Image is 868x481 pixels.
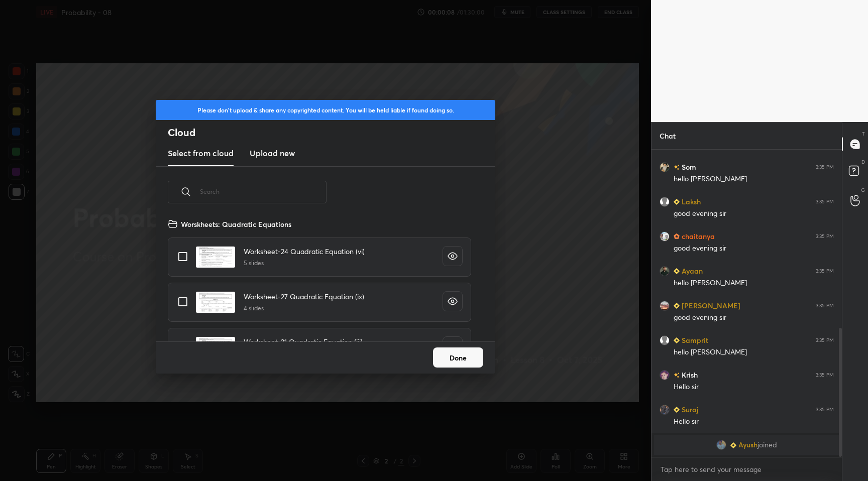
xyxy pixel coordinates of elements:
[660,266,670,276] img: 3
[660,197,670,207] img: bdd6cf2fffc648a4bba0ca35571c5998.jpg
[660,162,670,172] img: 14a8617417c940d19949555231a15899.jpg
[716,440,726,450] img: 3bad83ee76464a208d50a237f6a22a43.jpg
[674,313,834,323] div: good evening sir
[652,150,842,457] div: grid
[816,407,834,413] div: 3:35 PM
[674,174,834,184] div: hello [PERSON_NAME]
[674,268,680,274] img: Learner_Badge_beginner_1_8b307cf2a0.svg
[680,335,708,345] h6: Samprit
[680,404,698,415] h6: Suraj
[250,147,295,159] h3: Upload new
[156,100,495,120] div: Please don't upload & share any copyrighted content. You will be held liable if found doing so.
[674,199,680,205] img: Learner_Badge_beginner_1_8b307cf2a0.svg
[730,442,736,448] img: Learner_Badge_beginner_1_8b307cf2a0.svg
[816,199,834,205] div: 3:35 PM
[680,162,696,172] h6: Som
[674,382,834,392] div: Hello sir
[680,370,698,380] h6: Krish
[674,244,834,254] div: good evening sir
[674,347,834,357] div: hello [PERSON_NAME]
[816,303,834,309] div: 3:35 PM
[244,291,364,302] h4: Worksheet-27 Quadratic Equation (ix)
[674,209,834,219] div: good evening sir
[244,336,363,347] h4: Worksheet-21 Quadratic Equation (iii)
[674,373,680,378] img: no-rating-badge.077c3623.svg
[433,347,483,368] button: Done
[816,164,834,170] div: 3:35 PM
[660,335,670,345] img: default.png
[181,219,291,229] h4: Worskheets: Quadratic Equations
[660,405,670,415] img: d3baf4c798f643a8b1c0632b1a3cb241.jpg
[244,259,365,268] h5: 5 slides
[861,186,865,194] p: G
[674,278,834,288] div: hello [PERSON_NAME]
[674,233,680,239] img: Learner_Badge_hustler_a18805edde.svg
[861,158,865,166] p: D
[168,126,495,139] h2: Cloud
[674,407,680,413] img: Learner_Badge_beginner_1_8b307cf2a0.svg
[156,215,483,341] div: grid
[680,300,740,311] h6: [PERSON_NAME]
[244,304,364,313] h5: 4 slides
[244,246,365,257] h4: Worksheet-24 Quadratic Equation (vi)
[680,231,715,242] h6: chaitanya
[674,337,680,343] img: Learner_Badge_beginner_1_8b307cf2a0.svg
[816,268,834,274] div: 3:35 PM
[816,233,834,239] div: 3:35 PM
[816,372,834,378] div: 3:35 PM
[757,441,777,449] span: joined
[680,266,703,276] h6: Ayaan
[200,170,327,213] input: Search
[862,130,865,138] p: T
[660,231,670,242] img: 41e9e16b0a124dd3b14efbfa1bfa6b0b.jpg
[680,196,701,207] h6: Laksh
[674,303,680,309] img: Learner_Badge_beginner_1_8b307cf2a0.svg
[674,417,834,427] div: Hello sir
[195,291,236,313] img: 16679107021S6KNE.pdf
[660,370,670,380] img: cc921c1ba0e74895b5e3fe2f0b3342a1.jpg
[816,337,834,343] div: 3:35 PM
[168,147,234,159] h3: Select from cloud
[195,336,236,358] img: 1667910702LULD6N.pdf
[738,441,757,449] span: Ayush
[195,246,236,268] img: 16679107022S2EDF.pdf
[660,301,670,311] img: c92c16959775474e852f4afcd8e2e0eb.jpg
[674,165,680,170] img: no-rating-badge.077c3623.svg
[652,123,684,149] p: Chat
